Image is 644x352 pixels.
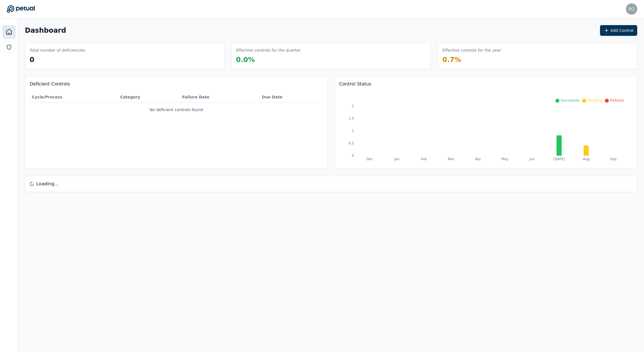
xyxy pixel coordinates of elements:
span: Successes [561,98,579,102]
tspan: Feb [421,157,427,161]
tspan: 0 [352,154,354,158]
tspan: Apr [475,157,481,161]
tspan: 2 [352,104,354,108]
button: Add Control [600,25,637,36]
h3: Deficient Controls [30,81,323,87]
th: Cycle/Process [30,92,118,102]
tspan: Jan [394,157,399,161]
tspan: Aug [583,157,589,161]
span: 0 [30,56,34,64]
tspan: 1.5 [348,116,354,120]
tspan: Jun [529,157,535,161]
a: SOC 1 Reports [3,41,15,53]
tspan: May [502,157,509,161]
span: 0.0 % [236,56,255,64]
h3: Effective controls for the quarter [236,47,301,53]
h3: Control Status [339,81,633,87]
th: Due Date [260,92,323,102]
tspan: [DATE] [553,157,565,161]
th: Failure Date [180,92,260,102]
tspan: 0.5 [348,141,354,145]
tspan: 1 [352,129,354,133]
a: Dashboard [2,25,16,39]
span: Pending [587,98,602,102]
tspan: Dec [366,157,373,161]
h3: Total number of deficiencies [30,47,85,53]
td: No deficient controls found [30,102,323,117]
h1: Dashboard [25,26,66,35]
h3: Effective controls for the year [442,47,501,53]
tspan: Sep [610,157,617,161]
tspan: Mar [448,157,454,161]
span: Failures [610,98,624,102]
a: Go to Dashboard [7,5,35,13]
div: Loading... [25,176,637,192]
img: roberto+snowflake@petual.ai [626,3,637,15]
th: Category [118,92,180,102]
span: 0.7 % [442,56,461,64]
